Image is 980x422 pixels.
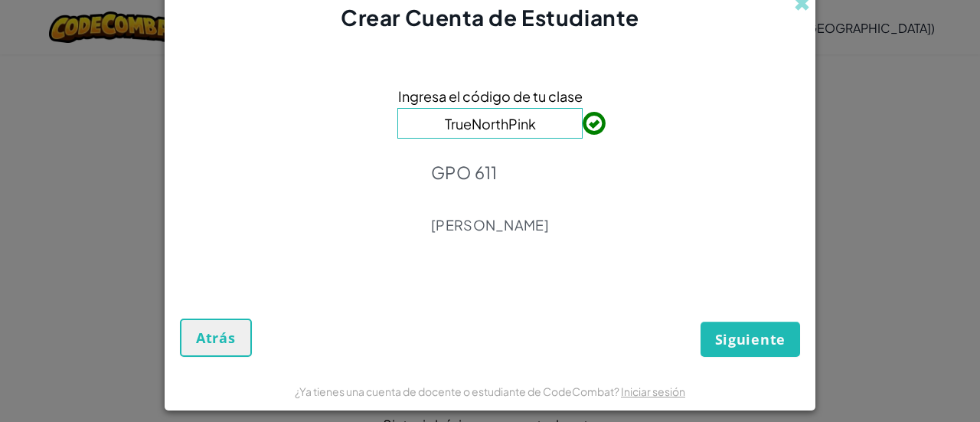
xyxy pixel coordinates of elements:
[341,4,639,31] font: Crear Cuenta de Estudiante
[701,322,800,357] button: Siguiente
[180,319,252,357] button: Atrás
[431,216,549,234] font: [PERSON_NAME]
[295,384,619,398] font: ¿Ya tienes una cuenta de docente o estudiante de CodeCombat?
[196,329,236,347] font: Atrás
[715,330,786,348] font: Siguiente
[621,384,685,398] a: Iniciar sesión
[431,162,498,183] font: GPO 611
[398,87,583,105] font: Ingresa el código de tu clase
